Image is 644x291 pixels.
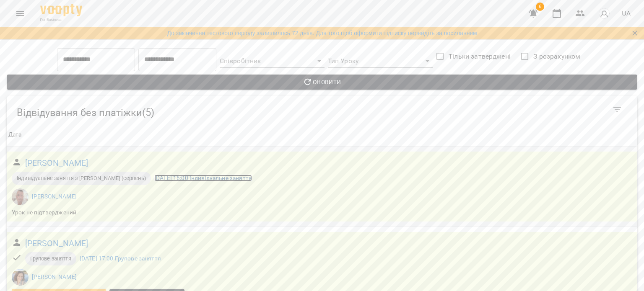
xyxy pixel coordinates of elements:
[25,157,88,170] a: [PERSON_NAME]
[10,3,30,23] button: Menu
[32,273,77,280] a: [PERSON_NAME]
[8,130,22,140] div: Sort
[533,52,580,62] span: З розрахунком
[40,17,82,23] span: For Business
[13,77,631,87] span: Оновити
[10,207,78,219] div: Урок не підтверджений
[607,100,627,120] button: Фільтр
[622,9,631,18] span: UA
[598,8,610,19] img: avatar_s.png
[32,193,77,200] a: [PERSON_NAME]
[154,175,252,181] a: [DATE] 16:00 Індивідуальне заняття
[25,255,76,263] span: Групове заняття
[629,27,641,39] button: Закрити сповіщення
[536,3,544,11] span: 6
[40,4,82,16] img: Voopty Logo
[12,188,29,205] img: Білашов Олег Іванович
[449,52,511,62] span: Тільки затверджені
[167,29,477,37] a: До закінчення тестового періоду залишилось 72 дні/в. Для того щоб оформити підписку перейдіть за ...
[80,255,161,262] a: [DATE] 17:00 Групове заняття
[25,237,88,250] a: [PERSON_NAME]
[8,130,636,140] span: Дата
[12,269,29,286] img: Марченко Дарина Олегівна
[618,5,634,21] button: UA
[7,96,637,123] div: Table Toolbar
[17,106,381,119] h5: Відвідування без платіжки ( 5 )
[8,130,22,140] div: Дата
[7,75,637,90] button: Оновити
[12,175,151,182] span: Індивідуальне заняття з [PERSON_NAME] (серпень)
